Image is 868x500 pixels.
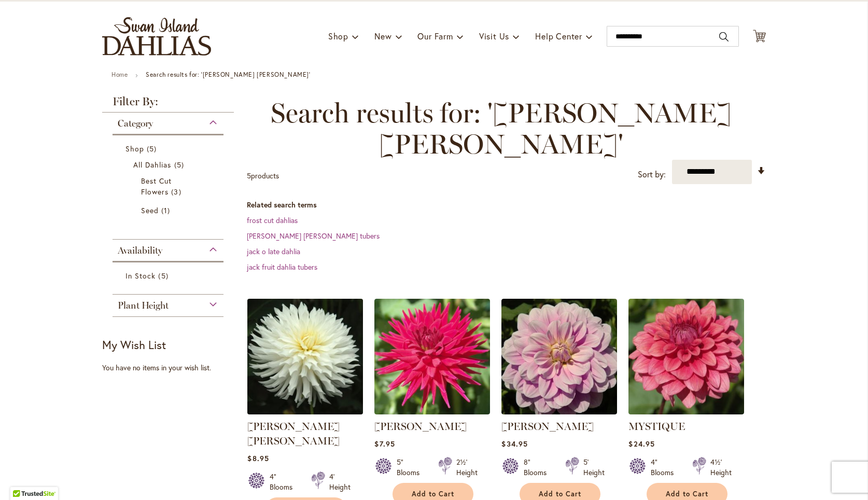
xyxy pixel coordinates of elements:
[141,176,172,197] span: Best Cut Flowers
[111,71,128,78] a: Home
[247,168,279,184] p: products
[161,205,173,216] span: 1
[397,457,426,478] div: 5" Blooms
[247,215,298,225] a: frost cut dahlias
[247,98,755,160] span: Search results for: '[PERSON_NAME] [PERSON_NAME]'
[524,457,553,478] div: 8" Blooms
[8,463,37,492] iframe: Launch Accessibility Center
[247,171,251,180] span: 5
[141,175,198,197] a: Best Cut Flowers
[247,407,363,416] a: JACK FROST
[174,159,187,170] span: 5
[247,453,269,463] span: $8.95
[247,246,300,256] a: jack o late dahlia
[158,270,171,281] span: 5
[247,231,380,241] a: [PERSON_NAME] [PERSON_NAME] tubers
[118,245,162,256] span: Availability
[628,439,654,449] span: $24.95
[417,31,453,41] span: Our Farm
[456,457,478,478] div: 2½' Height
[133,160,172,170] span: All Dahlias
[147,143,159,154] span: 5
[583,457,605,478] div: 5' Height
[125,270,213,281] a: In Stock 5
[102,17,211,55] a: store logo
[374,439,395,449] span: $7.95
[171,186,184,197] span: 3
[638,165,666,184] label: Sort by:
[102,96,234,113] strong: Filter By:
[118,118,153,129] span: Category
[102,337,166,352] strong: My Wish List
[501,407,617,416] a: Randi Dawn
[328,31,348,41] span: Shop
[146,71,310,78] strong: Search results for: '[PERSON_NAME] [PERSON_NAME]'
[374,407,490,416] a: MATILDA HUSTON
[374,31,391,41] span: New
[501,420,594,433] a: [PERSON_NAME]
[628,420,685,433] a: MYSTIQUE
[247,420,340,447] a: [PERSON_NAME] [PERSON_NAME]
[651,457,680,478] div: 4" Blooms
[412,490,454,498] span: Add to Cart
[125,144,144,154] span: Shop
[125,271,156,281] span: In Stock
[539,490,581,498] span: Add to Cart
[535,31,582,41] span: Help Center
[141,205,198,216] a: Seed
[501,439,527,449] span: $34.95
[102,363,241,373] div: You have no items in your wish list.
[628,407,744,416] a: MYSTIQUE
[501,299,617,414] img: Randi Dawn
[141,205,159,215] span: Seed
[374,420,467,433] a: [PERSON_NAME]
[628,299,744,414] img: MYSTIQUE
[125,143,213,154] a: Shop
[247,200,766,210] dt: Related search terms
[710,457,732,478] div: 4½' Height
[479,31,509,41] span: Visit Us
[118,300,169,311] span: Plant Height
[374,299,490,414] img: MATILDA HUSTON
[133,159,205,170] a: All Dahlias
[247,262,317,272] a: jack fruit dahlia tubers
[666,490,708,498] span: Add to Cart
[329,471,351,492] div: 4' Height
[245,296,366,417] img: JACK FROST
[270,471,299,492] div: 4" Blooms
